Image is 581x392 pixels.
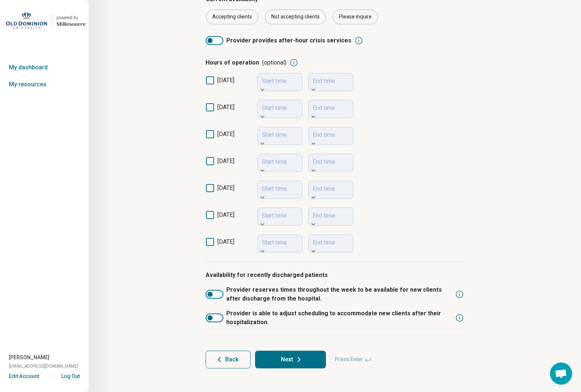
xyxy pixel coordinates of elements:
span: Provider provides after-hour crisis services [226,36,351,45]
div: Please inquire [333,10,378,24]
span: [DATE] [217,131,234,138]
span: [DATE] [217,211,234,218]
label: Start time [262,239,287,246]
span: (optional) [262,58,286,67]
div: Not accepting clients [265,10,326,24]
span: Provider reserves times throughout the week to be available for new clients after discharge from ... [226,285,452,303]
span: Back [225,357,238,362]
span: [DATE] [217,238,234,245]
label: End time [313,131,335,138]
span: Press Enter [330,351,376,368]
div: Accepting clients [206,10,258,24]
p: Availability for recently discharged patients [206,271,464,280]
label: Start time [262,131,287,138]
span: [EMAIL_ADDRESS][DOMAIN_NAME] [9,363,78,370]
label: Start time [262,185,287,192]
button: Back [206,351,251,368]
span: [DATE] [217,157,234,164]
div: powered by [56,14,86,21]
span: [PERSON_NAME] [9,354,49,361]
img: Old Dominion University [6,12,47,30]
label: Start time [262,104,287,111]
label: Start time [262,212,287,219]
button: Log Out [61,372,80,378]
span: [DATE] [217,77,234,84]
span: [DATE] [217,184,234,191]
label: End time [313,158,335,165]
label: End time [313,77,335,84]
p: Hours of operation [206,58,286,67]
button: Next [255,351,326,368]
button: Edit Account [9,372,39,380]
label: End time [313,185,335,192]
label: End time [313,212,335,219]
label: End time [313,104,335,111]
span: [DATE] [217,104,234,111]
label: Start time [262,158,287,165]
label: Start time [262,77,287,84]
a: Old Dominion Universitypowered by [3,12,86,30]
div: Open chat [550,362,572,385]
label: End time [313,239,335,246]
span: Provider is able to adjust scheduling to accommodate new clients after their hospitalization. [226,309,452,327]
